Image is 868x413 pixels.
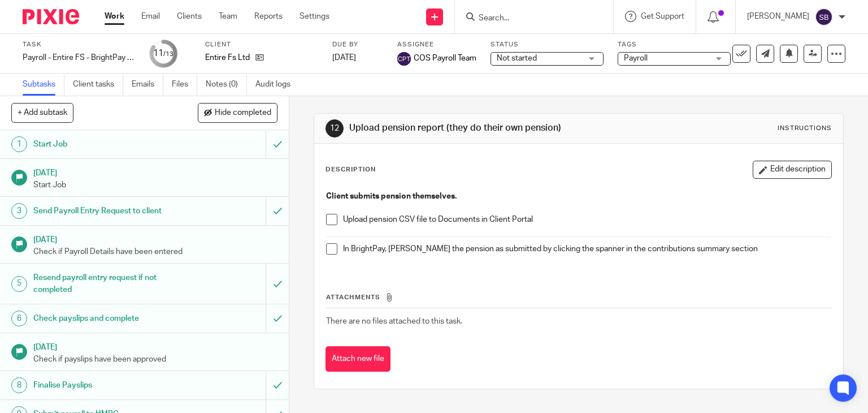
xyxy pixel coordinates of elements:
[254,11,283,22] a: Reports
[747,11,809,22] p: [PERSON_NAME]
[300,11,329,22] a: Settings
[332,40,383,49] label: Due by
[141,11,160,22] a: Email
[332,54,356,62] span: [DATE]
[11,203,27,219] div: 3
[325,119,344,137] div: 12
[172,74,197,96] a: Files
[414,53,476,64] span: COS Payroll Team
[11,136,27,152] div: 1
[33,310,181,327] h1: Check payslips and complete
[778,124,832,133] div: Instructions
[198,103,277,122] button: Hide completed
[33,231,277,246] h1: [DATE]
[349,122,602,134] h1: Upload pension report (they do their own pension)
[618,40,731,49] label: Tags
[33,354,277,365] p: Check if payslips have been approved
[33,203,181,220] h1: Send Payroll Entry Request to client
[206,74,247,96] a: Notes (0)
[205,52,250,63] p: Entire Fs Ltd
[153,47,173,60] div: 11
[753,161,832,179] button: Edit description
[205,40,318,49] label: Client
[11,311,27,326] div: 6
[23,74,64,96] a: Subtasks
[23,52,136,63] div: Payroll - Entire FS - BrightPay CLOUD with Apron - Payday [DATE]
[23,52,136,63] div: Payroll - Entire FS - BrightPay CLOUD with Apron - Payday 21st - October 2025
[23,9,79,24] img: Pixie
[33,165,277,179] h1: [DATE]
[11,103,73,122] button: + Add subtask
[624,54,648,62] span: Payroll
[73,74,123,96] a: Client tasks
[33,269,181,298] h1: Resend payroll entry request if not completed
[491,40,604,49] label: Status
[215,109,271,118] span: Hide completed
[326,192,457,200] strong: Client submits pension themselves.
[177,11,202,22] a: Clients
[325,165,376,174] p: Description
[132,74,163,96] a: Emails
[478,14,579,24] input: Search
[343,243,832,255] p: In BrightPay, [PERSON_NAME] the pension as submitted by clicking the spanner in the contributions...
[397,40,476,49] label: Assignee
[33,377,181,394] h1: Finalise Payslips
[255,74,299,96] a: Audit logs
[33,339,277,353] h1: [DATE]
[815,8,833,26] img: svg%3E
[326,317,462,325] span: There are no files attached to this task.
[105,11,124,22] a: Work
[326,294,380,300] span: Attachments
[23,40,136,49] label: Task
[33,246,277,257] p: Check if Payroll Details have been entered
[11,377,27,393] div: 8
[641,12,684,20] span: Get Support
[163,51,173,57] small: /13
[343,214,832,225] p: Upload pension CSV file to Documents in Client Portal
[11,276,27,292] div: 5
[325,346,390,372] button: Attach new file
[33,136,181,153] h1: Start Job
[33,179,277,191] p: Start Job
[497,54,537,62] span: Not started
[219,11,237,22] a: Team
[397,52,411,66] img: svg%3E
